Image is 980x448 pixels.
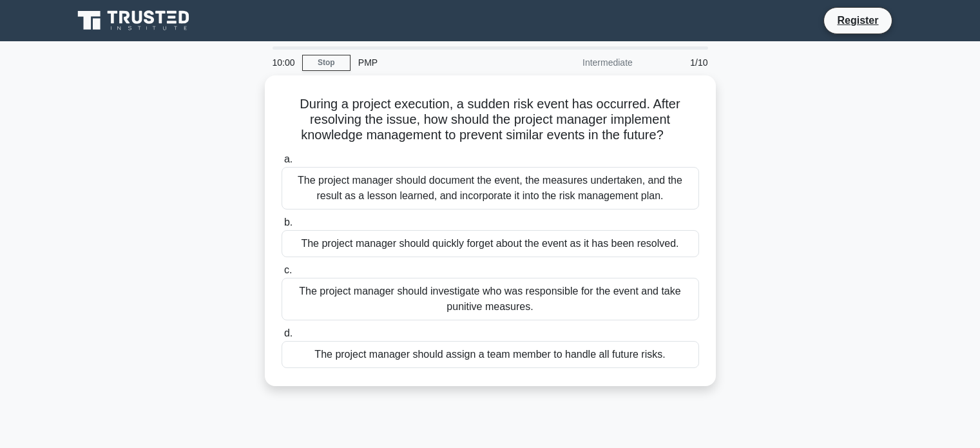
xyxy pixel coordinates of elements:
[282,341,699,368] div: The project manager should assign a team member to handle all future risks.
[829,12,886,28] a: Register
[282,167,699,209] div: The project manager should document the event, the measures undertaken, and the result as a lesso...
[282,278,699,320] div: The project manager should investigate who was responsible for the event and take punitive measures.
[640,50,716,75] div: 1/10
[351,50,528,75] div: PMP
[265,50,302,75] div: 10:00
[284,153,293,164] span: a.
[284,327,293,338] span: d.
[282,230,699,257] div: The project manager should quickly forget about the event as it has been resolved.
[280,96,700,144] h5: During a project execution, a sudden risk event has occurred. After resolving the issue, how shou...
[302,55,351,71] a: Stop
[284,217,293,228] span: b.
[284,264,292,275] span: c.
[528,50,640,75] div: Intermediate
